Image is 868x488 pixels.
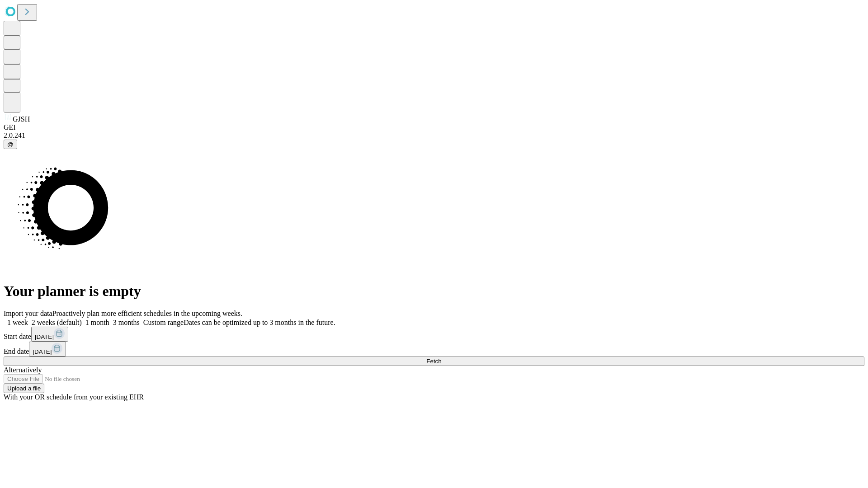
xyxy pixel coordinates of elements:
span: Proactively plan more efficient schedules in the upcoming weeks. [52,310,242,317]
span: 1 month [85,319,109,326]
span: 2 weeks (default) [32,319,82,326]
span: Custom range [143,319,184,326]
button: @ [4,140,17,149]
h1: Your planner is empty [4,283,864,300]
div: End date [4,342,864,357]
span: Fetch [426,358,441,365]
span: @ [7,141,14,148]
span: [DATE] [35,333,54,340]
div: GEI [4,123,864,131]
span: Dates can be optimized up to 3 months in the future. [184,319,335,326]
div: 2.0.241 [4,131,864,140]
span: With your OR schedule from your existing EHR [4,393,144,401]
button: [DATE] [31,327,68,342]
button: Upload a file [4,384,44,393]
span: 1 week [7,319,28,326]
button: [DATE] [29,342,66,357]
span: Import your data [4,310,52,317]
span: GJSH [13,115,30,123]
span: Alternatively [4,366,42,374]
div: Start date [4,327,864,342]
span: 3 months [113,319,140,326]
span: [DATE] [33,348,52,355]
button: Fetch [4,357,864,366]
